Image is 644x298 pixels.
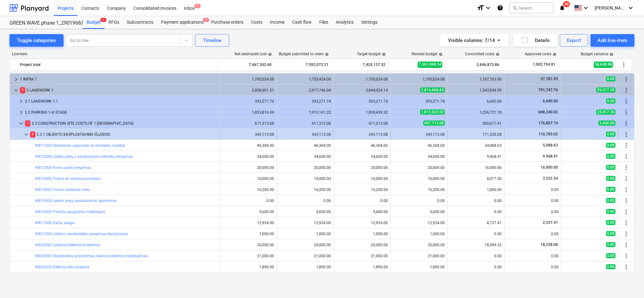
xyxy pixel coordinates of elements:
div: 1,839,439.32 [336,110,388,115]
div: 1,890.00 [336,265,388,269]
div: 393,271.74 [393,99,445,104]
div: 343,113.08 [223,132,274,137]
div: 20,000.00 [336,165,388,170]
div: 7,467,302.60 [220,60,272,70]
span: 607,713.08 [423,121,445,126]
span: keyboard_arrow_right [17,98,25,105]
span: 0.00 [606,198,616,203]
span: 36 [563,1,570,7]
span: search [512,5,518,10]
div: Files [316,16,332,29]
div: Settings [358,16,381,29]
div: GREEN WAVE phase 1_2901968/2901969/2901972 [9,20,75,27]
span: help [267,52,272,56]
span: keyboard_arrow_down [17,120,25,127]
span: keyboard_arrow_right [17,109,25,116]
span: 0.00 [606,220,616,225]
div: 0.00 [393,199,445,203]
div: 1,890.00 [279,265,331,269]
div: 3,846,875.86 [448,60,499,70]
span: More actions [623,86,630,94]
span: 0.00 [606,264,616,269]
div: 343,113.08 [393,132,445,137]
a: Income [266,16,288,29]
div: 393,271.74 [279,99,331,104]
span: [PERSON_NAME] [595,5,626,10]
div: Export [567,36,581,45]
a: Costs [247,16,266,29]
div: Timeline [203,36,221,45]
div: 2.3.1 OBJEKTO EKSPLOATAVIMO IŠLAIDOS [30,129,217,140]
span: 58,638.98 [594,62,613,68]
div: 46,368.00 [393,143,445,148]
span: 0.00 [606,98,616,104]
span: More actions [623,175,630,182]
span: More actions [623,75,630,83]
div: 34,600.00 [393,154,445,159]
div: 5,600.00 [336,210,388,214]
span: More actions [623,230,630,238]
span: help [608,52,613,56]
div: Toggle categories [17,36,56,45]
button: Add line-item [591,34,635,47]
span: 0.00 [606,253,616,258]
div: 6,600.00 [450,99,502,104]
div: Project total [20,60,215,70]
div: 12,924.00 [279,221,331,225]
span: 29,417.30 [596,87,616,92]
div: 0.00 [450,199,502,203]
div: 1,236,721.18 [450,110,502,115]
div: 393,271.74 [223,99,274,104]
div: 20,000.00 [223,243,274,247]
div: 1,700,024.08 [223,77,274,81]
a: W816000 Laikini angų sandarinimai, aptvėrimai [35,199,117,203]
span: More actions [620,61,628,69]
a: Analytics [332,16,358,29]
span: More actions [623,219,630,227]
a: Payment applications1 [157,16,207,29]
div: 0.00 [450,232,502,236]
div: 1,000.00 [223,232,274,236]
span: 25,817.30 [596,110,616,115]
span: 6,600.00 [542,99,559,103]
span: More actions [623,197,630,205]
div: 16,200.00 [279,188,331,192]
span: 1 [30,131,35,137]
div: Revised budget [412,52,443,56]
a: W822000 Laikinos elektros atvedimas [35,243,100,247]
span: More actions [623,252,630,260]
div: 10,000.00 [336,176,388,181]
div: 34,600.00 [279,154,331,159]
iframe: Chat Widget [612,268,644,298]
div: Net estimated cost [235,52,272,56]
span: 2,537.41 [542,220,559,225]
span: 2,814,606.84 [420,87,445,92]
i: keyboard_arrow_down [484,4,492,12]
span: 57,781.95 [540,77,559,81]
div: 1,753,424.08 [279,77,331,81]
div: 343,113.08 [336,132,388,137]
a: Purchase orders [207,16,247,29]
span: 18,228.08 [540,242,559,247]
div: 0.00 [279,199,331,203]
div: 5,600.00 [393,210,445,214]
button: Visible columns:7/14 [440,34,508,47]
span: help [324,52,329,56]
div: 1,853,816.69 [223,110,274,115]
div: 2.3 CONSTRUCTION SITE COSTS OF 1-[GEOGRAPHIC_DATA] [25,118,217,128]
span: 608,340.02 [538,110,559,114]
div: 393,271.74 [336,99,388,104]
span: 1 [20,87,25,93]
div: Budget submitted to client [279,52,329,56]
span: keyboard_arrow_down [22,131,30,138]
div: Subcontracts [123,16,157,29]
span: 1 [25,120,30,126]
div: 2.2 PARKING 1-st STAGE [25,107,217,117]
div: 0.00 [507,188,559,192]
div: 0.00 [507,254,559,258]
div: Visible columns : 7/14 [448,36,501,45]
span: help [551,52,556,56]
a: W822000 Statybvietės apšvietimas, laikinos elektros išvedžiojimas [35,254,148,258]
div: 171,330.28 [450,132,502,137]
